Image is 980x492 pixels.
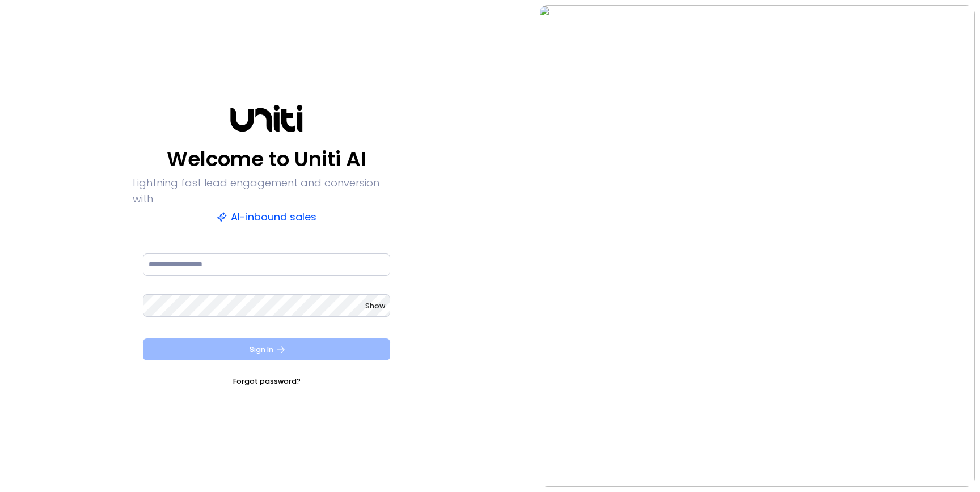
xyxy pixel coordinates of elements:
button: Show [365,300,385,312]
span: Show [365,301,385,311]
a: Forgot password? [233,376,301,387]
p: Welcome to Uniti AI [167,146,366,173]
p: AI-inbound sales [217,209,316,225]
p: Lightning fast lead engagement and conversion with [133,175,400,207]
button: Sign In [143,338,390,361]
img: auth-hero.png [539,5,975,487]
